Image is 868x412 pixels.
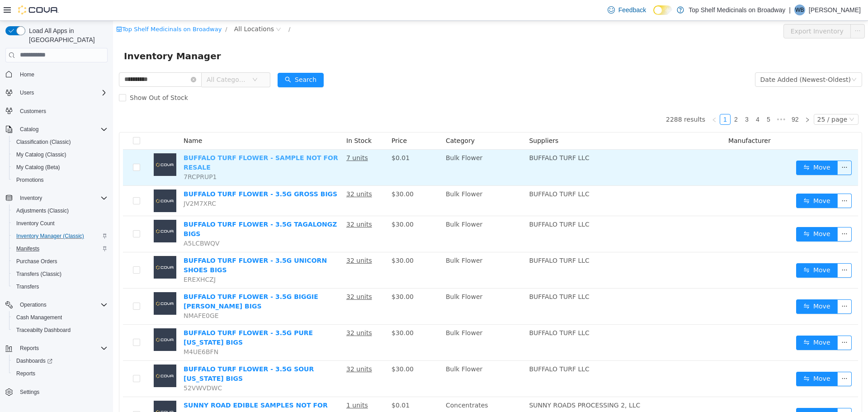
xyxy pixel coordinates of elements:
a: Transfers [13,281,42,292]
a: Reports [13,368,39,379]
span: $0.01 [278,381,297,388]
a: Purchase Orders [13,256,61,267]
span: Transfers [13,281,108,292]
span: All Locations [121,3,161,13]
span: Feedback [618,5,646,14]
button: icon: swapMove [683,140,725,154]
a: 3 [629,94,639,104]
button: Users [2,86,111,99]
a: BUFFALO TURF FLOWER - 3.5G UNICORN SHOES BIGS [71,236,214,253]
button: Reports [16,343,42,354]
a: BUFFALO TURF FLOWER - 3.5G BIGGIE [PERSON_NAME] BIGS [71,272,205,289]
img: BUFFALO TURF FLOWER - 3.5G GROSS BIGS placeholder [41,169,63,191]
a: 4 [640,94,650,104]
button: Cash Management [9,311,111,324]
button: Catalog [16,124,42,135]
button: icon: swapMove [683,315,725,329]
button: Reports [9,367,111,380]
span: My Catalog (Classic) [13,149,108,160]
button: Traceabilty Dashboard [9,324,111,336]
span: Dashboards [13,355,108,366]
span: BUFFALO TURF LLC [416,272,476,279]
button: Inventory [2,192,111,204]
span: Customers [20,108,46,115]
td: Bulk Flower [329,129,412,165]
td: Bulk Flower [329,195,412,232]
span: Reports [16,343,108,354]
a: BUFFALO TURF FLOWER - SAMPLE NOT FOR RESALE [71,133,225,150]
button: Export Inventory [670,3,738,18]
button: Transfers (Classic) [9,268,111,280]
span: Traceabilty Dashboard [13,325,108,336]
span: ••• [661,93,675,104]
span: BUFFALO TURF LLC [416,345,476,352]
span: Transfers (Classic) [16,270,61,278]
td: Bulk Flower [329,268,412,304]
span: Reports [20,345,39,352]
span: $30.00 [278,200,301,207]
a: Transfers (Classic) [13,269,65,279]
p: [PERSON_NAME] [809,5,861,15]
u: 7 units [233,133,255,141]
span: BUFFALO TURF LLC [416,133,476,141]
span: Catalog [20,126,38,133]
span: JV2M7XRC [71,179,103,186]
a: Dashboards [9,355,111,367]
a: Feedback [604,1,650,19]
a: Inventory Manager (Classic) [13,231,88,242]
span: Inventory [20,194,42,202]
span: Category [333,116,362,123]
td: Bulk Flower [329,304,412,340]
span: / [112,5,114,12]
button: Operations [2,298,111,311]
button: Settings [2,385,111,398]
button: Operations [16,299,50,310]
i: icon: shop [3,5,9,11]
span: Manifests [16,245,39,252]
span: Inventory Manager (Classic) [13,231,108,242]
u: 32 units [233,236,259,243]
span: Inventory [16,193,108,204]
span: Promotions [13,175,108,185]
span: Transfers [16,283,39,290]
span: Name [71,116,89,123]
span: $30.00 [278,272,301,279]
span: BUFFALO TURF LLC [416,200,476,207]
button: Home [2,68,111,81]
span: 7RCPRUP1 [71,152,104,160]
span: NMAFE0GE [71,291,106,298]
span: Inventory Count [16,220,55,227]
img: BUFFALO TURF FLOWER - 3.5G TAGALONGZ BIGS placeholder [41,199,63,222]
i: icon: close-circle [78,56,83,62]
a: BUFFALO TURF FLOWER - 3.5G GROSS BIGS [71,170,224,177]
li: 4 [639,93,650,104]
span: Users [20,89,34,96]
span: Suppliers [416,116,445,123]
button: Classification (Classic) [9,136,111,148]
span: Adjustments (Classic) [16,207,69,214]
div: 25 / page [704,94,734,104]
span: Inventory Manager (Classic) [16,232,84,240]
a: Cash Management [13,312,66,323]
a: BUFFALO TURF FLOWER - 3.5G TAGALONGZ BIGS [71,200,224,217]
button: icon: ellipsis [724,206,739,221]
p: Top Shelf Medicinals on Broadway [689,5,785,15]
span: Classification (Classic) [16,138,71,146]
a: Classification (Classic) [13,137,75,147]
img: Cova [18,5,59,14]
span: SUNNY ROADS PROCESSING 2, LLC [416,381,527,388]
a: Adjustments (Classic) [13,205,72,216]
span: EREXHCZJ [71,255,103,262]
span: Load All Apps in [GEOGRAPHIC_DATA] [25,26,108,44]
i: icon: left [599,96,604,102]
button: Transfers [9,280,111,293]
button: icon: ellipsis [724,173,739,187]
span: Traceabilty Dashboard [16,327,71,334]
td: Bulk Flower [329,340,412,376]
span: Classification (Classic) [13,137,108,147]
button: Inventory Count [9,217,111,230]
a: 1 [607,94,617,104]
span: Operations [16,299,108,310]
u: 32 units [233,345,259,352]
img: BUFFALO TURF FLOWER - 3.5G UNICORN SHOES BIGS placeholder [41,235,63,258]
